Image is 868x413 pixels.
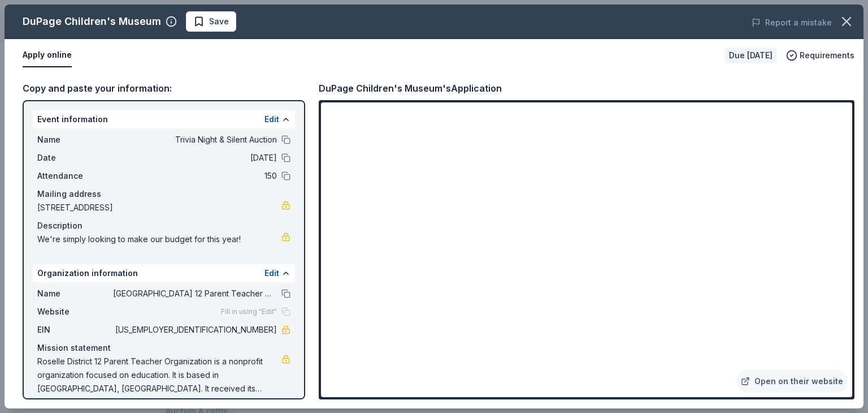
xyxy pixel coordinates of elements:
[221,307,277,316] span: Fill in using "Edit"
[37,169,113,183] span: Attendance
[113,287,277,300] span: [GEOGRAPHIC_DATA] 12 Parent Teacher Organization
[37,151,113,165] span: Date
[264,266,279,280] button: Edit
[209,15,229,28] span: Save
[37,305,113,319] span: Website
[113,169,277,183] span: 150
[264,113,279,126] button: Edit
[37,287,113,300] span: Name
[786,49,854,62] button: Requirements
[37,133,113,147] span: Name
[37,341,290,355] div: Mission statement
[724,48,777,63] div: Due [DATE]
[800,49,854,62] span: Requirements
[113,133,277,147] span: Trivia Night & Silent Auction
[186,11,236,32] button: Save
[37,201,281,214] span: [STREET_ADDRESS]
[113,323,277,337] span: [US_EMPLOYER_IDENTIFICATION_NUMBER]
[23,81,305,96] div: Copy and paste your information:
[319,81,502,96] div: DuPage Children's Museum's Application
[37,187,290,201] div: Mailing address
[33,264,295,282] div: Organization information
[113,151,277,165] span: [DATE]
[37,355,281,395] span: Roselle District 12 Parent Teacher Organization is a nonprofit organization focused on education....
[37,323,113,337] span: EIN
[23,12,161,31] div: DuPage Children's Museum
[33,110,295,128] div: Event information
[752,16,832,29] button: Report a mistake
[37,219,290,233] div: Description
[23,44,72,67] button: Apply online
[37,233,281,246] span: We're simply looking to make our budget for this year!
[736,370,848,393] a: Open on their website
